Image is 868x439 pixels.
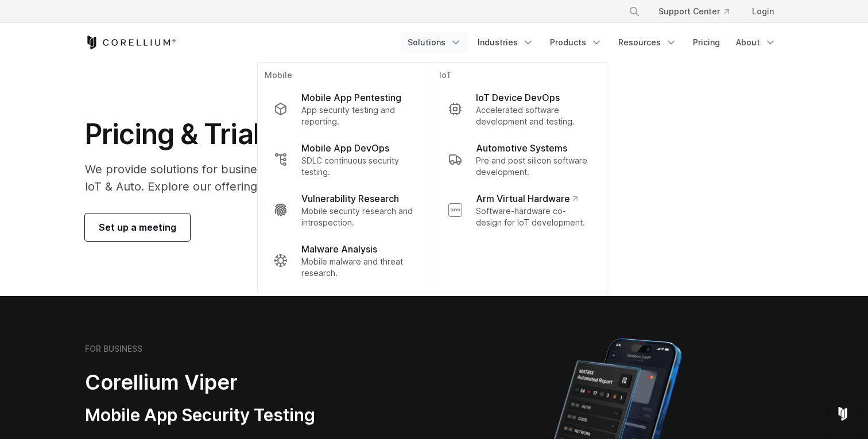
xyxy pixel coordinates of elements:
[301,192,399,205] p: Vulnerability Research
[649,1,738,22] a: Support Center
[611,32,684,53] a: Resources
[301,104,416,127] p: App security testing and reporting.
[686,32,727,53] a: Pricing
[543,32,609,53] a: Products
[301,242,377,256] p: Malware Analysis
[85,36,176,49] a: Corellium Home
[301,205,416,228] p: Mobile security research and introspection.
[476,192,578,205] p: Arm Virtual Hardware
[476,104,591,127] p: Accelerated software development and testing.
[85,161,542,195] p: We provide solutions for businesses, research teams, community individuals, and IoT & Auto. Explo...
[401,32,783,53] div: Navigation Menu
[401,32,468,53] a: Solutions
[85,117,542,151] h1: Pricing & Trials
[265,134,425,185] a: Mobile App DevOps SDLC continuous security testing.
[476,141,567,155] p: Automotive Systems
[85,370,379,395] h2: Corellium Viper
[624,1,645,22] button: Search
[85,344,142,354] h6: FOR BUSINESS
[476,205,591,228] p: Software-hardware co-design for IoT development.
[301,256,416,279] p: Mobile malware and threat research.
[301,141,389,155] p: Mobile App DevOps
[265,84,425,134] a: Mobile App Pentesting App security testing and reporting.
[301,155,416,178] p: SDLC continuous security testing.
[471,32,541,53] a: Industries
[265,235,425,286] a: Malware Analysis Mobile malware and threat research.
[476,91,560,104] p: IoT Device DevOps
[99,220,176,234] span: Set up a meeting
[829,400,857,428] div: Open Intercom Messenger
[743,1,783,22] a: Login
[439,134,600,185] a: Automotive Systems Pre and post silicon software development.
[265,185,425,235] a: Vulnerability Research Mobile security research and introspection.
[301,91,401,104] p: Mobile App Pentesting
[439,84,600,134] a: IoT Device DevOps Accelerated software development and testing.
[439,185,600,235] a: Arm Virtual Hardware Software-hardware co-design for IoT development.
[439,69,600,84] p: IoT
[265,69,425,84] p: Mobile
[85,405,379,426] h3: Mobile App Security Testing
[476,155,591,178] p: Pre and post silicon software development.
[729,32,783,53] a: About
[615,1,783,22] div: Navigation Menu
[85,213,190,241] a: Set up a meeting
